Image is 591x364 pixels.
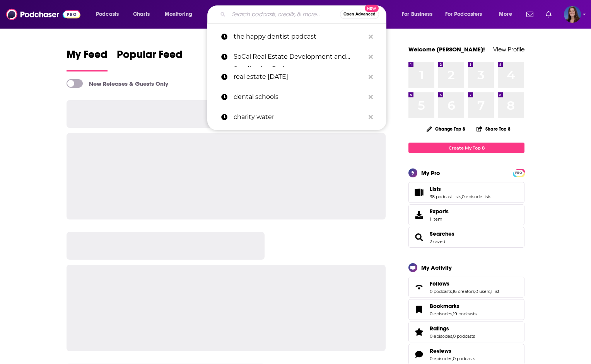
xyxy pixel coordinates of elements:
[128,8,154,20] a: Charts
[430,311,452,316] a: 0 episodes
[430,216,449,222] span: 1 item
[430,230,454,237] a: Searches
[430,356,452,361] a: 0 episodes
[523,8,536,21] a: Show notifications dropdown
[411,282,427,293] a: Follows
[430,347,475,354] a: Reviews
[494,8,522,20] button: open menu
[411,349,427,360] a: Reviews
[490,289,491,294] span: ,
[430,289,452,294] a: 0 podcasts
[411,327,427,337] a: Ratings
[476,121,511,136] button: Share Top 8
[430,185,491,192] a: Lists
[408,277,524,298] span: Follows
[234,47,365,67] p: SoCal Real Estate Development and Syndication Podcast
[411,304,427,315] a: Bookmarks
[411,187,427,198] a: Lists
[117,48,183,66] span: Popular Feed
[207,27,386,47] a: the happy dentist podcast
[234,87,365,107] p: dental schools
[96,9,119,20] span: Podcasts
[421,169,440,177] div: My Pro
[67,79,168,88] a: New Releases & Guests Only
[234,107,365,127] p: charity water
[408,299,524,320] span: Bookmarks
[453,356,475,361] a: 0 podcasts
[207,47,386,67] a: SoCal Real Estate Development and Syndication Podcast
[117,48,183,71] a: Popular Feed
[453,289,475,294] a: 16 creators
[491,289,499,294] a: 1 list
[514,170,523,175] a: PRO
[430,239,445,244] a: 2 saved
[6,7,80,22] img: Podchaser - Follow, Share and Rate Podcasts
[422,124,470,134] button: Change Top 8
[430,208,449,215] span: Exports
[430,303,459,310] span: Bookmarks
[408,227,524,248] span: Searches
[411,209,427,220] span: Exports
[67,48,108,66] span: My Feed
[411,232,427,243] a: Searches
[564,6,581,23] span: Logged in as emmadonovan
[430,333,452,339] a: 0 episodes
[475,289,490,294] a: 0 users
[365,5,379,12] span: New
[234,27,365,47] p: the happy dentist podcast
[445,9,482,20] span: For Podcasters
[430,325,449,332] span: Ratings
[421,264,452,271] div: My Activity
[453,311,477,316] a: 19 podcasts
[543,8,555,21] a: Show notifications dropdown
[408,143,524,153] a: Create My Top 8
[430,303,477,310] a: Bookmarks
[408,321,524,342] span: Ratings
[340,10,379,19] button: Open AdvancedNew
[430,325,475,332] a: Ratings
[207,87,386,107] a: dental schools
[493,46,524,53] a: View Profile
[564,6,581,23] img: User Profile
[462,194,491,199] a: 0 episode lists
[452,311,453,316] span: ,
[499,9,512,20] span: More
[461,194,462,199] span: ,
[408,182,524,203] span: Lists
[453,333,475,339] a: 0 podcasts
[430,280,449,287] span: Follows
[440,8,494,20] button: open menu
[452,356,453,361] span: ,
[207,67,386,87] a: real estate [DATE]
[430,347,451,354] span: Reviews
[165,9,192,20] span: Monitoring
[475,289,475,294] span: ,
[452,333,453,339] span: ,
[396,8,442,20] button: open menu
[215,5,394,23] div: Search podcasts, credits, & more...
[402,9,432,20] span: For Business
[430,280,499,287] a: Follows
[514,170,523,176] span: PRO
[229,8,340,20] input: Search podcasts, credits, & more...
[430,185,441,192] span: Lists
[564,6,581,23] button: Show profile menu
[408,46,485,53] a: Welcome [PERSON_NAME]!
[430,194,461,199] a: 38 podcast lists
[343,12,376,16] span: Open Advanced
[408,204,524,225] a: Exports
[159,8,202,20] button: open menu
[91,8,129,20] button: open menu
[67,48,108,71] a: My Feed
[452,289,453,294] span: ,
[234,67,365,87] p: real estate today
[207,107,386,127] a: charity water
[133,9,150,20] span: Charts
